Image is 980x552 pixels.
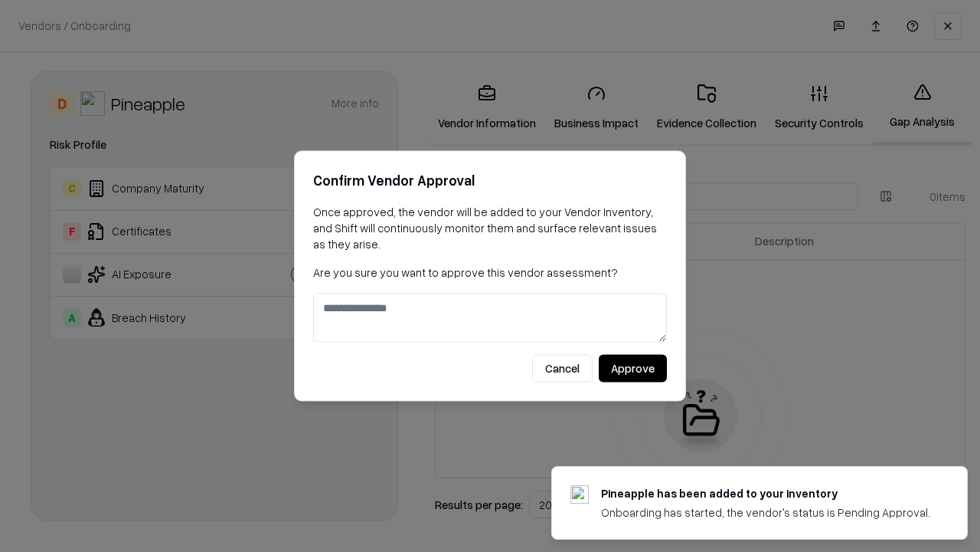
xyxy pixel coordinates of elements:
p: Are you sure you want to approve this vendor assessment? [313,264,667,281]
button: Cancel [532,355,593,383]
img: pineappleenergy.com [570,485,589,504]
h2: Confirm Vendor Approval [313,169,667,192]
button: Approve [599,355,667,383]
div: Onboarding has started, the vendor's status is Pending Approval. [601,504,930,521]
p: Once approved, the vendor will be added to your Vendor Inventory, and Shift will continuously mon... [313,204,667,252]
div: Pineapple has been added to your inventory [601,485,930,501]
